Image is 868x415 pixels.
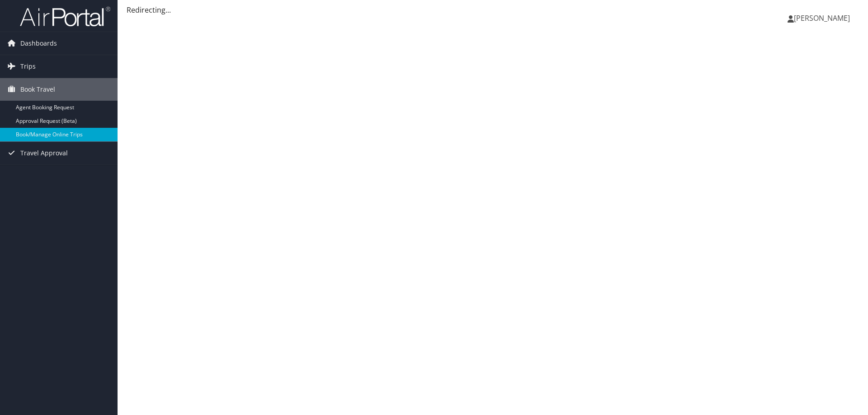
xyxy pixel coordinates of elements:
[794,13,850,23] span: [PERSON_NAME]
[20,142,68,164] span: Travel Approval
[20,78,55,101] span: Book Travel
[127,5,859,15] div: Redirecting...
[20,6,110,27] img: airportal-logo.png
[20,32,57,55] span: Dashboards
[788,5,859,32] a: [PERSON_NAME]
[20,55,36,78] span: Trips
